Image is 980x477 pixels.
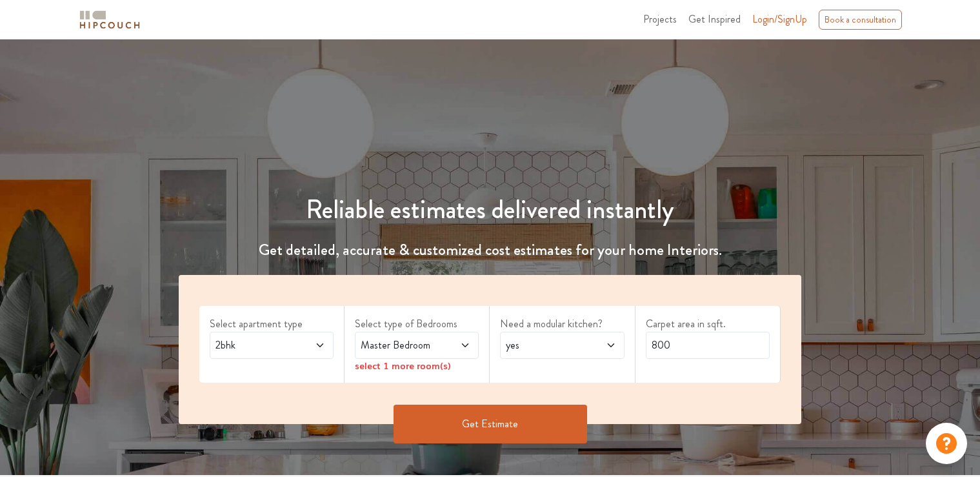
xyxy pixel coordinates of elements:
[171,194,809,225] h1: Reliable estimates delivered instantly
[77,5,142,34] span: logo-horizontal.svg
[819,10,902,30] div: Book a consultation
[358,338,443,353] span: Master Bedroom
[503,338,588,353] span: yes
[646,316,770,332] label: Carpet area in sqft.
[213,338,297,353] span: 2bhk
[752,12,807,26] span: Login/SignUp
[500,316,624,332] label: Need a modular kitchen?
[355,316,479,332] label: Select type of Bedrooms
[355,359,479,372] div: select 1 more room(s)
[171,241,809,259] h4: Get detailed, accurate & customized cost estimates for your home Interiors.
[643,12,677,26] span: Projects
[688,12,741,26] span: Get Inspired
[77,8,142,31] img: logo-horizontal.svg
[394,405,587,443] button: Get Estimate
[210,316,334,332] label: Select apartment type
[646,332,770,359] input: Enter area sqft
